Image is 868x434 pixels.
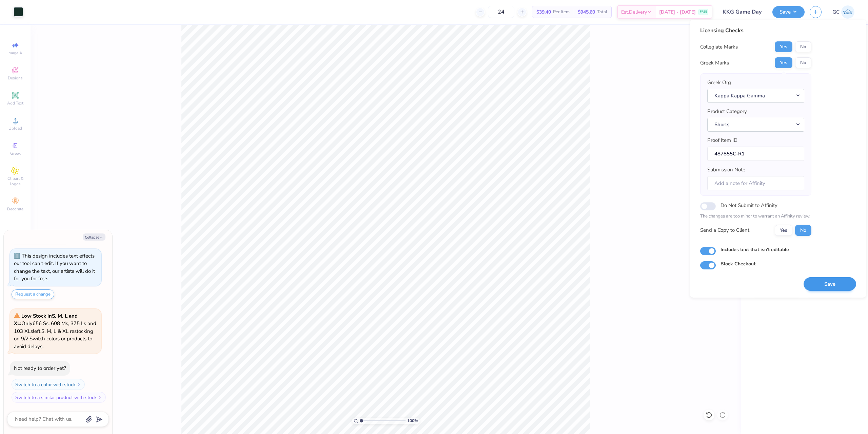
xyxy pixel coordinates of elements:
img: Switch to a similar product with stock [98,395,102,399]
span: Per Item [553,8,570,16]
label: Greek Org [707,79,731,87]
button: Save [804,277,856,291]
input: Untitled Design [717,5,767,19]
span: [DATE] - [DATE] [659,8,696,16]
label: Product Category [707,108,747,115]
span: Upload [8,126,22,131]
input: – – [488,6,514,18]
div: Collegiate Marks [700,43,738,51]
label: Proof Item ID [707,136,737,144]
span: Add Text [7,100,23,106]
button: Yes [775,225,792,236]
span: Only 656 Ss, 608 Ms, 375 Ls and 103 XLs left. S, M, L & XL restocking on 9/2. Switch colors or pr... [14,313,96,350]
span: Designs [8,75,23,81]
button: Switch to a color with stock [12,379,85,390]
span: $39.40 [536,8,551,16]
button: Yes [775,41,792,52]
span: 100 % [407,418,418,424]
span: Est. Delivery [621,8,647,16]
span: FREE [700,10,707,14]
span: Image AI [7,50,23,56]
button: Switch to a similar product with stock [12,392,106,403]
button: No [795,225,811,236]
input: Add a note for Affinity [707,176,804,191]
label: Submission Note [707,166,745,174]
span: Clipart & logos [3,176,27,187]
span: Greek [10,151,21,156]
button: Yes [775,57,792,68]
p: The changes are too minor to warrant an Affinity review. [700,213,811,220]
span: $945.60 [578,8,595,16]
button: Collapse [83,233,105,241]
label: Includes text that isn't editable [721,246,789,253]
a: GC [832,5,854,19]
button: Save [772,6,805,18]
div: Send a Copy to Client [700,226,749,234]
span: Decorate [7,206,23,212]
strong: Low Stock in S, M, L and XL : [14,313,78,327]
button: Kappa Kappa Gamma [707,89,804,103]
img: Switch to a color with stock [77,382,81,386]
span: GC [832,8,840,16]
div: Not ready to order yet? [14,365,66,372]
button: Shorts [707,118,804,132]
div: Licensing Checks [700,26,811,35]
img: Gerard Christopher Trorres [841,5,854,19]
label: Block Checkout [721,260,755,267]
div: This design includes text effects our tool can't edit. If you want to change the text, our artist... [14,252,95,282]
button: No [795,57,811,68]
div: Greek Marks [700,59,729,67]
label: Do Not Submit to Affinity [721,201,777,210]
span: Total [597,8,607,16]
button: No [795,41,811,52]
button: Request a change [12,289,54,299]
